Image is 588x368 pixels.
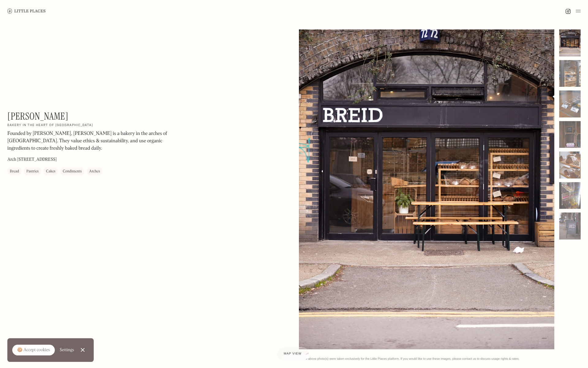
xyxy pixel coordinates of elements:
[7,123,93,128] h2: Bakery in the heart of [GEOGRAPHIC_DATA]
[17,347,50,353] div: 🍪 Accept cookies
[277,347,309,361] a: Map view
[284,352,302,355] span: Map view
[299,357,581,361] div: © The above photo(s) were taken exclusively for the Little Places platform. If you would like to ...
[60,343,74,357] a: Settings
[7,110,68,122] h1: [PERSON_NAME]
[46,168,55,174] div: Cakes
[12,345,55,356] a: 🍪 Accept cookies
[26,168,39,174] div: Pastries
[82,350,83,350] div: Close Cookie Popup
[7,156,57,163] p: Arch [STREET_ADDRESS]
[7,130,173,152] p: Founded by [PERSON_NAME], [PERSON_NAME] is a bakery in the arches of [GEOGRAPHIC_DATA]. They valu...
[60,348,74,352] div: Settings
[77,344,89,356] a: Close Cookie Popup
[10,168,19,174] div: Bread
[89,168,100,174] div: Arches
[63,168,82,174] div: Condiments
